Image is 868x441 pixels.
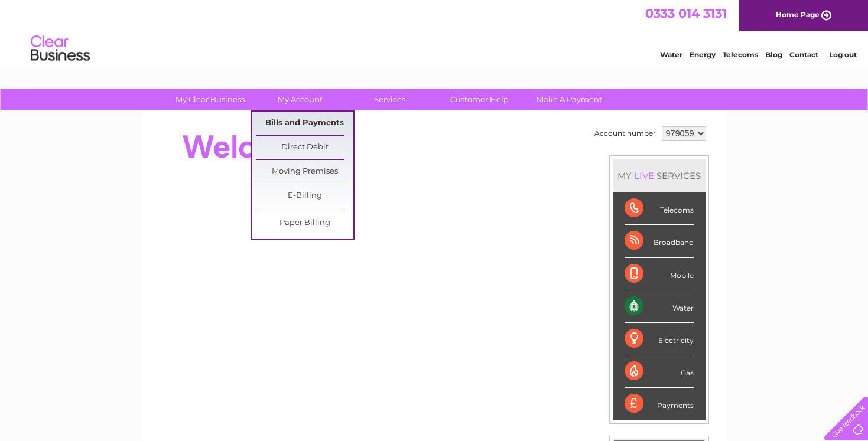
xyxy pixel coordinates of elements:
[625,355,694,388] div: Gas
[765,50,782,59] a: Blog
[625,225,694,257] div: Broadband
[256,136,353,159] a: Direct Debit
[625,290,694,323] div: Water
[829,50,857,59] a: Log out
[625,388,694,420] div: Payments
[625,192,694,225] div: Telecoms
[161,89,259,110] a: My Clear Business
[591,123,659,143] td: Account number
[690,50,716,59] a: Energy
[155,6,714,57] div: Clear Business is a trading name of Verastar Limited (registered in [GEOGRAPHIC_DATA] No. 3667643...
[521,89,618,110] a: Make A Payment
[256,112,353,135] a: Bills and Payments
[30,31,90,67] img: logo.png
[256,160,353,184] a: Moving Premises
[256,184,353,208] a: E-Billing
[625,323,694,355] div: Electricity
[613,159,706,192] div: MY SERVICES
[625,258,694,290] div: Mobile
[256,211,353,235] a: Paper Billing
[251,89,349,110] a: My Account
[341,89,438,110] a: Services
[789,50,818,59] a: Contact
[723,50,758,59] a: Telecoms
[431,89,528,110] a: Customer Help
[632,170,656,181] div: LIVE
[660,50,682,59] a: Water
[645,6,727,21] a: 0333 014 3131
